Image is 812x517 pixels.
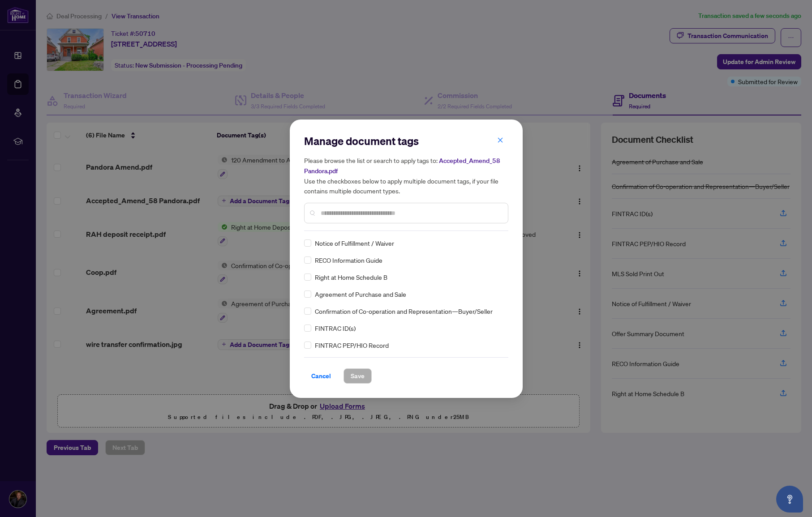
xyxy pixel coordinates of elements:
[315,255,382,265] span: RECO Information Guide
[304,134,508,148] h2: Manage document tags
[497,137,503,143] span: close
[344,368,372,384] button: Save
[315,306,493,316] span: Confirmation of Co-operation and Representation—Buyer/Seller
[315,272,387,282] span: Right at Home Schedule B
[304,155,508,196] h5: Please browse the list or search to apply tags to: Use the checkboxes below to apply multiple doc...
[776,486,803,513] button: Open asap
[315,238,394,248] span: Notice of Fulfillment / Waiver
[315,289,406,299] span: Agreement of Purchase and Sale
[304,157,500,175] span: Accepted_Amend_58 Pandora.pdf
[315,340,389,350] span: FINTRAC PEP/HIO Record
[311,369,331,383] span: Cancel
[304,368,338,384] button: Cancel
[315,323,356,333] span: FINTRAC ID(s)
